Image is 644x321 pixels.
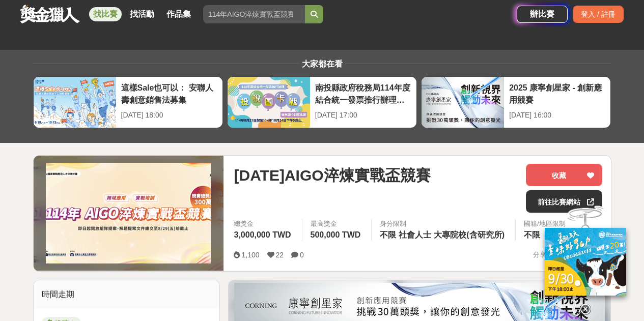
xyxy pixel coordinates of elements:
span: 0 [300,251,304,259]
span: 總獎金 [234,219,293,229]
a: 2025 康寧創星家 - 創新應用競賽[DATE] 16:00 [421,76,611,128]
button: 收藏 [526,164,602,186]
div: 2025 康寧創星家 - 創新應用競賽 [509,82,605,105]
div: [DATE] 17:00 [315,110,411,121]
span: 22 [276,251,284,259]
span: 最高獎金 [311,219,363,229]
div: [DATE] 16:00 [509,110,605,121]
div: 這樣Sale也可以： 安聯人壽創意銷售法募集 [121,82,217,105]
div: 登入 / 註冊 [573,6,624,23]
a: 辦比賽 [517,6,568,23]
div: 國籍/地區限制 [524,219,566,229]
span: 不限 [380,230,396,239]
span: 分享至 [533,247,553,262]
div: 南投縣政府稅務局114年度結合統一發票推行辦理「投稅圖卡戰」租稅圖卡創作比賽 [315,82,411,105]
img: d98de080-46bc-4ef0-85c2-8ac6dc594cd5.jpg [545,227,626,295]
a: 南投縣政府稅務局114年度結合統一發票推行辦理「投稅圖卡戰」租稅圖卡創作比賽[DATE] 17:00 [227,76,417,128]
div: 身分限制 [380,219,507,229]
span: 1,100 [241,251,259,259]
span: 3,000,000 TWD [234,230,291,239]
a: 找活動 [126,7,158,21]
a: 這樣Sale也可以： 安聯人壽創意銷售法募集[DATE] 18:00 [33,76,223,128]
span: 不限 [524,230,540,239]
a: 找比賽 [89,7,122,21]
div: 時間走期 [34,280,220,309]
span: 500,000 TWD [311,230,361,239]
span: 大專院校(含研究所) [434,230,505,239]
div: [DATE] 18:00 [121,110,217,121]
span: 大家都在看 [299,60,345,68]
a: 作品集 [162,7,195,21]
img: Cover Image [46,163,211,264]
input: 114年AIGO淬煉實戰盃競賽 [203,5,305,23]
span: [DATE]AIGO淬煉實戰盃競賽 [234,164,430,187]
a: 前往比賽網站 [526,190,602,213]
span: 社會人士 [399,230,431,239]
